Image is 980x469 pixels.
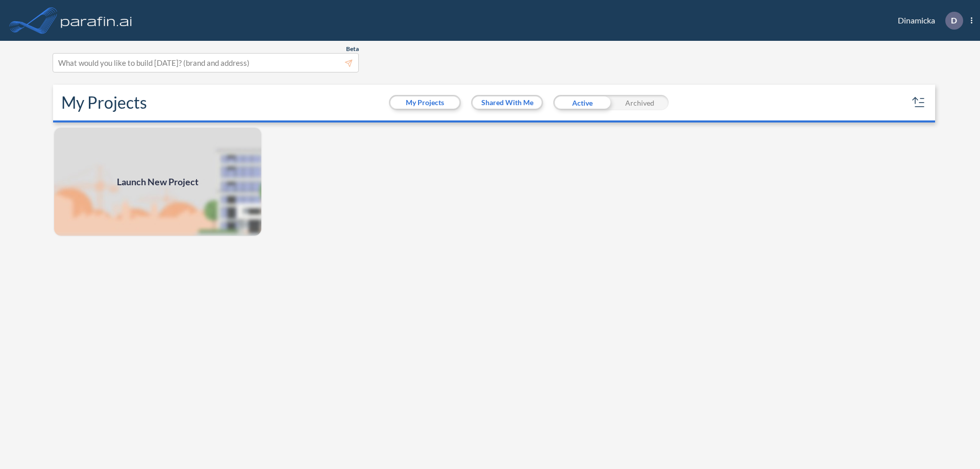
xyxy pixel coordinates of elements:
[951,16,957,25] p: D
[911,94,927,111] button: sort
[117,175,199,189] span: Launch New Project
[59,10,134,31] img: logo
[53,127,262,237] img: add
[53,127,262,237] a: Launch New Project
[390,96,459,109] button: My Projects
[61,93,147,112] h2: My Projects
[473,96,542,109] button: Shared With Me
[611,95,669,110] div: Archived
[346,45,359,53] span: Beta
[553,95,611,110] div: Active
[883,12,972,30] div: Dinamicka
